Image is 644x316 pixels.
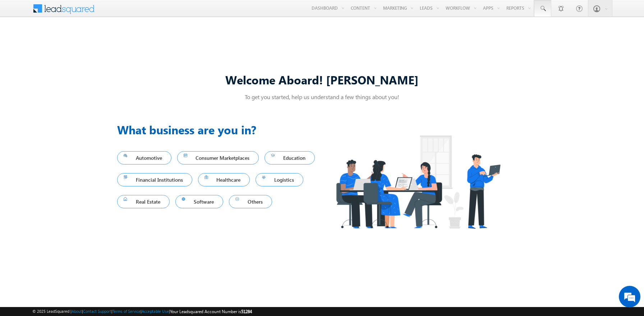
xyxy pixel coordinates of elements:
[32,308,252,315] span: © 2025 LeadSquared | | | | |
[262,175,297,185] span: Logistics
[117,93,527,101] p: To get you started, help us understand a few things about you!
[72,309,82,313] a: About
[124,197,163,206] span: Real Estate
[235,197,266,206] span: Others
[204,175,244,185] span: Healthcare
[271,153,308,163] span: Education
[170,309,252,314] span: Your Leadsquared Account Number is
[241,309,252,314] span: 51284
[117,72,527,87] div: Welcome Aboard! [PERSON_NAME]
[83,309,111,313] a: Contact Support
[182,197,217,206] span: Software
[322,121,514,243] img: Industry.png
[184,153,253,163] span: Consumer Marketplaces
[124,175,186,185] span: Financial Institutions
[112,309,141,313] a: Terms of Service
[117,121,322,138] h3: What business are you in?
[142,309,169,313] a: Acceptable Use
[124,153,165,163] span: Automotive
